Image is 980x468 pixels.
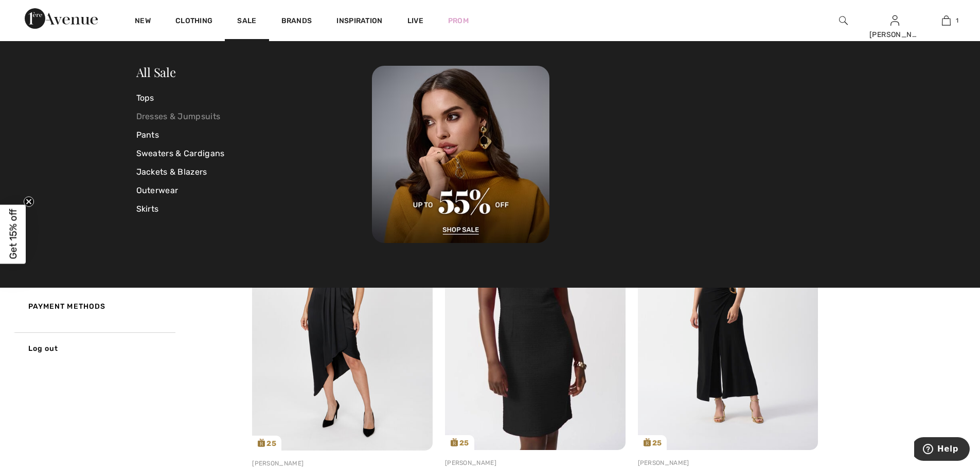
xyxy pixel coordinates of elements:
div: [PERSON_NAME] [869,29,920,40]
div: [PERSON_NAME] [252,459,433,468]
a: Skirts [136,200,372,218]
a: Live [407,15,423,26]
span: 1 [956,16,958,25]
span: Get 15% off [7,209,19,259]
a: 1 [921,14,971,27]
div: [PERSON_NAME] [638,458,818,467]
a: Sweaters & Cardigans [136,144,372,163]
div: [PERSON_NAME] [445,458,626,467]
a: Log out [13,332,175,364]
a: Prom [448,15,469,26]
a: New [135,16,151,27]
img: search the website [839,14,848,27]
img: joseph-ribkoff-dresses-jumpsuits-black_2417771_ed62_search.jpg [252,180,433,451]
a: Sign In [890,15,899,25]
img: 250825113019_d881a28ff8cb6.jpg [372,66,549,243]
a: All Sale [136,64,176,80]
a: Payment Methods [13,291,175,322]
img: joseph-ribkoff-dresses-jumpsuits-black_251267c_1_6dd4_search.jpg [445,180,626,450]
a: Sale [237,16,256,27]
a: 25 [445,180,626,450]
button: Close teaser [24,196,34,207]
a: Tops [136,89,372,107]
a: Pants [136,126,372,144]
a: Outerwear [136,181,372,200]
a: Clothing [175,16,212,27]
img: joseph-ribkoff-dresses-jumpsuits-black_251043_1_af06_search.jpg [638,180,818,450]
a: Brands [281,16,312,27]
img: My Info [890,14,899,27]
img: 1ère Avenue [25,8,98,29]
a: 25 [638,180,818,450]
a: Jackets & Blazers [136,163,372,181]
img: My Bag [942,14,951,27]
iframe: Opens a widget where you can find more information [914,437,970,463]
a: Dresses & Jumpsuits [136,107,372,126]
span: Inspiration [336,16,382,27]
a: 25 [252,180,433,451]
